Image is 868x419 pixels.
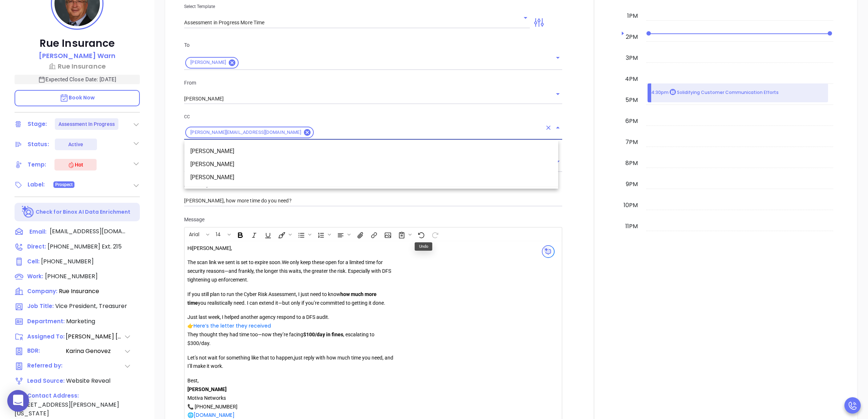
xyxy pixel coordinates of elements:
[48,242,100,251] span: [PHONE_NUMBER]
[294,228,313,241] span: Insert Unordered List
[394,228,413,241] span: Surveys
[184,79,562,87] p: From
[624,54,639,62] div: 3pm
[29,227,46,237] span: Email:
[27,347,65,356] span: BDR:
[27,287,57,295] span: Company:
[27,377,65,385] span: Lead Source:
[428,228,441,241] span: Redo
[624,159,639,168] div: 8pm
[553,123,563,133] button: Close
[185,228,205,241] button: Arial
[58,118,115,130] div: Assessment In Progress
[624,138,639,147] div: 7pm
[68,160,83,169] div: Hot
[212,231,224,236] span: 14
[185,57,239,69] div: [PERSON_NAME]
[624,180,639,189] div: 9pm
[59,287,99,295] span: Rue Insurance
[184,215,562,223] p: Message
[233,228,246,241] span: Bold
[622,201,639,210] div: 10pm
[60,94,95,101] span: Book Now
[192,245,231,251] span: [PERSON_NAME]
[36,208,130,216] p: Check for Binox AI Data Enrichment
[15,61,140,71] a: Rue Insurance
[314,228,333,241] span: Insert Ordered List
[624,75,639,83] div: 4pm
[303,332,343,337] strong: $100/day in fines
[66,377,110,385] span: Website Reveal
[55,181,73,189] span: Prospect
[66,347,124,356] span: Karina Genovez
[261,228,274,241] span: Underline
[28,179,45,190] div: Label:
[184,113,562,121] p: CC
[414,228,427,241] span: Undo
[15,75,140,84] p: Expected Close Date: [DATE]
[194,322,271,329] a: Here’s the letter they received
[186,59,230,66] span: [PERSON_NAME]
[187,313,396,348] p: Just last week, I helped another agency respond to a DFS audit. 👉 They thought they had time too—...
[39,51,116,61] p: [PERSON_NAME] Warn
[22,206,35,218] img: Ai-Enrich-DaqCidB-.svg
[28,139,49,150] div: Status:
[624,96,639,104] div: 5pm
[184,171,558,184] li: [PERSON_NAME]
[624,33,639,41] div: 2pm
[520,13,531,23] button: Open
[45,272,98,280] span: [PHONE_NUMBER]
[381,228,394,241] span: Insert Image
[187,386,227,392] strong: [PERSON_NAME]
[187,291,377,306] strong: how much more time
[626,12,639,20] div: 1pm
[542,245,555,258] img: svg%3e
[28,119,47,130] div: Stage:
[185,228,211,241] span: Font family
[15,37,140,50] p: Rue Insurance
[27,362,65,371] span: Referred by:
[194,411,235,419] a: [DOMAIN_NAME]
[27,258,40,265] span: Cell :
[185,231,203,236] span: Arial
[543,123,553,133] button: Clear
[624,117,639,126] div: 6pm
[27,392,79,399] span: Contact Address:
[184,3,530,11] p: Select Template
[553,53,563,63] button: Open
[624,222,639,231] div: 11pm
[187,290,396,308] p: If you still plan to run the Cyber Risk Assessment, I just need to know you realistically need. I...
[50,227,126,236] span: [EMAIL_ADDRESS][DOMAIN_NAME]
[39,51,116,61] a: [PERSON_NAME] Warn
[28,159,46,170] div: Temp:
[68,139,83,150] div: Active
[212,228,226,241] button: 14
[27,317,65,325] span: Department:
[66,317,95,325] span: Marketing
[651,89,779,96] p: 4:30pm Solidifying Customer Communication Efforts
[55,302,127,310] span: Vice President, Treasurer
[27,272,43,280] span: Work:
[27,243,46,250] span: Direct :
[27,302,54,310] span: Job Title:
[186,130,305,136] span: [PERSON_NAME][EMAIL_ADDRESS][DOMAIN_NAME]
[187,259,391,283] span: We only keep these open for a limited time for security reasons—and frankly, the longer this wait...
[333,228,352,241] span: Align
[187,354,396,371] p: Let’s not wait for something like that to happen, just reply with how much time you need, and I’l...
[15,400,119,418] span: [STREET_ADDRESS][PERSON_NAME][US_STATE]
[553,89,563,99] button: Open
[187,245,192,251] span: Hi
[247,228,260,241] span: Italic
[184,41,562,49] p: To
[415,242,433,251] div: Undo
[185,127,313,138] div: [PERSON_NAME][EMAIL_ADDRESS][DOMAIN_NAME]
[212,228,232,241] span: Font size
[66,332,124,341] span: [PERSON_NAME] [PERSON_NAME]
[41,257,94,266] span: [PHONE_NUMBER]
[353,228,366,241] span: Insert Files
[367,228,380,241] span: Insert link
[184,196,562,206] input: Subject
[275,228,293,241] span: Fill color or set the text color
[100,242,122,251] span: Ext. 215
